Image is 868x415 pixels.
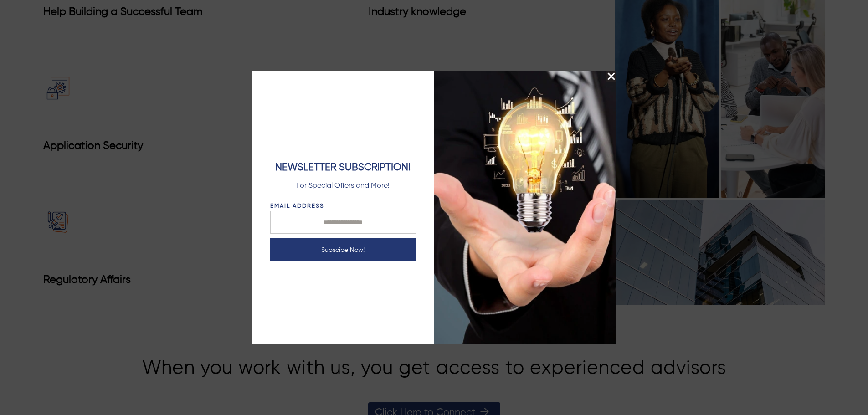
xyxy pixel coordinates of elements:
[296,182,390,190] span: For Special Offers and More!
[275,163,411,173] span: NEWSLETTER SUBSCRIPTION!
[606,71,616,82] div: Close Splash Button
[270,202,416,211] label: EMAIL ADDRESS
[606,71,616,82] img: close-splash
[270,238,416,261] button: Subscibe Now!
